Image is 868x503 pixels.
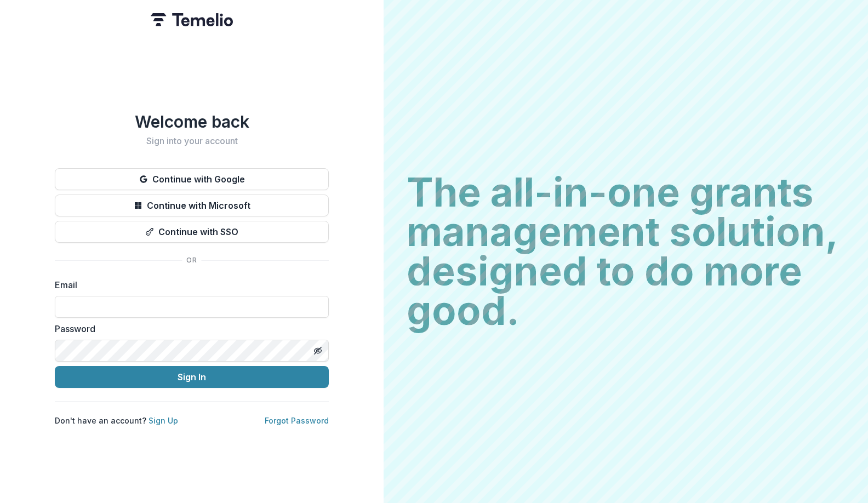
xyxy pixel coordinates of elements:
h2: Sign into your account [55,136,329,146]
a: Forgot Password [265,416,329,425]
label: Password [55,322,322,335]
a: Sign Up [149,416,178,425]
h1: Welcome back [55,112,329,132]
button: Continue with Google [55,168,329,190]
button: Toggle password visibility [309,342,327,359]
button: Sign In [55,366,329,388]
img: Temelio [151,13,233,26]
label: Email [55,278,322,291]
button: Continue with SSO [55,221,329,243]
p: Don't have an account? [55,415,178,426]
button: Continue with Microsoft [55,195,329,216]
